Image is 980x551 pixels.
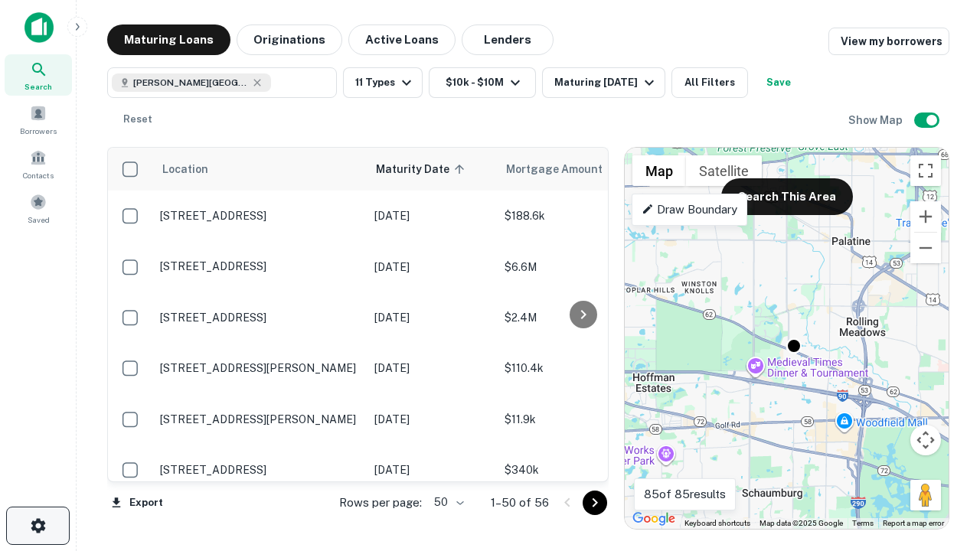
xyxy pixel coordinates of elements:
th: Location [152,148,367,191]
a: View my borrowers [828,28,949,55]
p: $2.4M [505,309,658,326]
button: $10k - $10M [429,67,536,98]
span: [PERSON_NAME][GEOGRAPHIC_DATA], [GEOGRAPHIC_DATA] [133,76,248,90]
a: Report a map error [883,519,944,527]
a: Contacts [5,143,72,184]
button: Go to next page [583,491,607,515]
p: Rows per page: [339,494,422,512]
button: Zoom out [910,233,941,263]
button: Originations [237,24,342,55]
span: Maturity Date [376,160,469,178]
span: Map data ©2025 Google [759,519,843,527]
span: Saved [28,214,50,226]
th: Maturity Date [367,148,497,191]
p: $110.4k [505,360,658,377]
p: [STREET_ADDRESS] [160,463,359,477]
p: Draw Boundary [642,201,737,219]
button: 11 Types [343,67,423,98]
button: Lenders [462,24,554,55]
a: Borrowers [5,99,72,140]
button: Reset [113,104,162,135]
p: 85 of 85 results [644,485,726,504]
p: [DATE] [374,309,489,326]
p: [DATE] [374,207,489,224]
span: Location [162,160,208,178]
span: Mortgage Amount [506,160,622,178]
button: Export [107,491,167,514]
p: $6.6M [505,259,658,275]
p: [STREET_ADDRESS] [160,311,359,324]
button: All Filters [671,67,748,98]
iframe: Chat Widget [903,380,980,453]
a: Terms (opens in new tab) [852,519,874,527]
button: Active Loans [348,24,456,55]
a: Search [5,54,72,96]
button: Maturing Loans [107,24,230,55]
p: [DATE] [374,259,489,275]
span: Borrowers [20,125,57,137]
p: 1–50 of 56 [491,494,549,512]
p: [STREET_ADDRESS] [160,259,359,273]
p: [DATE] [374,411,489,428]
span: Contacts [23,169,54,181]
h6: Show Map [848,112,905,129]
button: Save your search to get updates of matches that match your search criteria. [754,67,803,98]
div: Maturing [DATE] [554,73,658,92]
p: $11.9k [505,411,658,428]
a: Open this area in Google Maps (opens a new window) [629,509,679,529]
p: [STREET_ADDRESS][PERSON_NAME] [160,412,359,426]
button: Zoom in [910,201,941,232]
p: [STREET_ADDRESS] [160,209,359,223]
div: 50 [428,491,466,514]
p: [DATE] [374,461,489,478]
a: Saved [5,187,72,229]
p: $340k [505,461,658,478]
button: Show satellite imagery [686,155,762,186]
div: 0 0 [625,148,949,529]
button: Search This Area [721,178,853,215]
button: Show street map [632,155,686,186]
button: Toggle fullscreen view [910,155,941,186]
button: Keyboard shortcuts [684,518,750,529]
button: Maturing [DATE] [542,67,665,98]
th: Mortgage Amount [497,148,665,191]
img: Google [629,509,679,529]
button: Drag Pegman onto the map to open Street View [910,480,941,510]
p: $188.6k [505,207,658,224]
span: Search [24,80,52,93]
img: capitalize-icon.png [24,12,54,43]
p: [DATE] [374,360,489,377]
p: [STREET_ADDRESS][PERSON_NAME] [160,361,359,375]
